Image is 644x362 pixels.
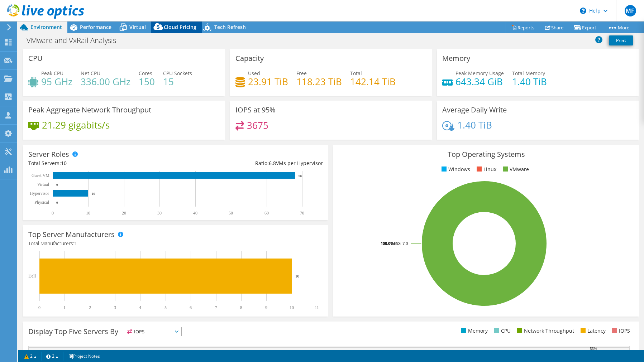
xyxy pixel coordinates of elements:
[41,78,72,86] h4: 95 GHz
[41,352,63,361] a: 2
[501,165,529,173] li: VMware
[30,191,49,196] text: Hypervisor
[590,346,597,351] text: 55%
[264,211,269,216] text: 60
[315,305,319,310] text: 11
[235,106,276,114] h3: IOPS at 95%
[350,78,396,86] h4: 142.14 TiB
[229,211,233,216] text: 50
[129,24,146,30] span: Virtual
[28,150,69,158] h3: Server Roles
[540,22,569,33] a: Share
[512,78,547,86] h4: 1.40 TiB
[164,305,167,310] text: 5
[248,70,260,77] span: Used
[157,211,162,216] text: 30
[125,327,181,336] span: IOPS
[81,78,130,86] h4: 336.00 GHz
[86,211,90,216] text: 10
[492,327,511,335] li: CPU
[163,70,192,77] span: CPU Sockets
[176,159,323,167] div: Ratio: VMs per Hypervisor
[42,121,110,129] h4: 21.29 gigabits/s
[28,106,151,114] h3: Peak Aggregate Network Throughput
[37,182,49,187] text: Virtual
[455,70,504,77] span: Peak Memory Usage
[296,70,307,77] span: Free
[269,160,276,166] span: 6.8
[610,327,630,335] li: IOPS
[52,211,54,216] text: 0
[296,78,342,86] h4: 118.23 TiB
[580,8,586,14] svg: \n
[440,165,470,173] li: Windows
[19,352,42,361] a: 2
[459,327,488,335] li: Memory
[193,211,197,216] text: 40
[139,305,141,310] text: 4
[515,327,574,335] li: Network Throughput
[30,24,62,30] span: Environment
[34,200,49,205] text: Physical
[442,106,507,114] h3: Average Daily Write
[139,78,155,86] h4: 150
[609,35,633,45] a: Print
[41,70,63,77] span: Peak CPU
[394,241,408,246] tspan: ESXi 7.0
[164,24,196,30] span: Cloud Pricing
[290,305,294,310] text: 10
[23,37,127,44] h1: VMware and VxRail Analysis
[579,327,606,335] li: Latency
[506,22,540,33] a: Reports
[92,192,95,196] text: 10
[442,54,470,62] h3: Memory
[139,70,152,77] span: Cores
[214,24,246,30] span: Tech Refresh
[265,305,267,310] text: 9
[28,240,323,247] h4: Total Manufacturers:
[300,211,304,216] text: 70
[215,305,217,310] text: 7
[475,165,496,173] li: Linux
[602,22,635,33] a: More
[61,160,67,166] span: 10
[122,211,126,216] text: 20
[455,78,504,86] h4: 643.34 GiB
[235,54,264,62] h3: Capacity
[569,22,602,33] a: Export
[80,24,111,30] span: Performance
[339,150,633,158] h3: Top Operating Systems
[247,121,268,129] h4: 3675
[28,159,176,167] div: Total Servers:
[63,352,105,361] a: Project Notes
[38,305,40,310] text: 0
[56,183,58,187] text: 0
[28,54,43,62] h3: CPU
[240,305,242,310] text: 8
[163,78,192,86] h4: 15
[114,305,116,310] text: 3
[89,305,91,310] text: 2
[63,305,66,310] text: 1
[28,274,36,279] text: Dell
[625,5,636,16] span: MF
[28,231,115,238] h3: Top Server Manufacturers
[350,70,362,77] span: Total
[295,274,300,278] text: 10
[512,70,545,77] span: Total Memory
[248,78,288,86] h4: 23.91 TiB
[56,201,58,204] text: 0
[81,70,100,77] span: Net CPU
[190,305,192,310] text: 6
[457,121,492,129] h4: 1.40 TiB
[299,174,302,178] text: 68
[74,240,77,247] span: 1
[32,173,49,178] text: Guest VM
[381,241,394,246] tspan: 100.0%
